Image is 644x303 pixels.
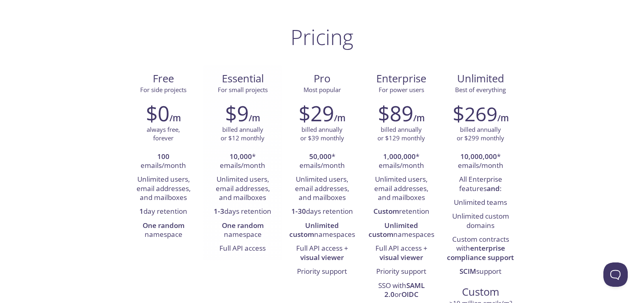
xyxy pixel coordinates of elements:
[288,205,356,219] li: days retention
[379,86,424,94] span: For power users
[368,279,435,302] li: SSO with or
[210,72,276,86] span: Essential
[157,152,169,161] strong: 100
[378,101,413,125] h2: $89
[140,86,186,94] span: For side projects
[304,86,341,94] span: Most popular
[209,205,276,219] li: days retention
[447,233,514,265] li: Custom contracts with
[373,206,399,216] strong: Custom
[230,152,252,161] strong: 10,000
[300,253,344,262] strong: visual viewer
[447,243,514,262] strong: enterprise compliance support
[383,152,416,161] strong: 1,000,000
[368,72,434,86] span: Enterprise
[487,184,500,193] strong: and
[497,111,509,125] h6: /m
[368,173,435,205] li: Unlimited users, email addresses, and mailboxes
[139,206,143,216] strong: 1
[222,221,264,230] strong: One random
[447,285,514,299] span: Custom
[413,111,425,125] h6: /m
[460,152,497,161] strong: 10,000,000
[209,150,276,173] li: * emails/month
[455,86,506,94] span: Best of everything
[288,173,356,205] li: Unlimited users, email addresses, and mailboxes
[291,206,306,216] strong: 1-30
[401,290,418,299] strong: OIDC
[368,265,435,279] li: Priority support
[209,242,276,256] li: Full API access
[288,150,356,173] li: * emails/month
[288,265,356,279] li: Priority support
[249,111,260,125] h6: /m
[130,150,197,173] li: emails/month
[447,150,514,173] li: * emails/month
[309,152,332,161] strong: 50,000
[447,173,514,196] li: All Enterprise features :
[289,221,339,239] strong: Unlimited custom
[288,242,356,265] li: Full API access +
[130,72,197,86] span: Free
[299,101,334,125] h2: $29
[453,101,497,125] h2: $
[221,125,265,143] p: billed annually or $12 monthly
[377,125,425,143] p: billed annually or $129 monthly
[603,262,628,287] iframe: Help Scout Beacon - Open
[289,72,355,86] span: Pro
[384,281,425,299] strong: SAML 2.0
[225,101,249,125] h2: $9
[300,125,344,143] p: billed annually or $39 monthly
[214,206,224,216] strong: 1-3
[379,253,423,262] strong: visual viewer
[368,150,435,173] li: * emails/month
[143,221,184,230] strong: One random
[447,265,514,279] li: support
[368,205,435,219] li: retention
[291,25,353,49] h1: Pricing
[147,125,180,143] p: always free, forever
[130,205,197,219] li: day retention
[460,266,476,276] strong: SCIM
[464,101,497,127] span: 269
[368,242,435,265] li: Full API access +
[169,111,181,125] h6: /m
[146,101,169,125] h2: $0
[209,219,276,242] li: namespace
[209,173,276,205] li: Unlimited users, email addresses, and mailboxes
[368,219,435,242] li: namespaces
[369,221,418,239] strong: Unlimited custom
[130,219,197,242] li: namespace
[334,111,345,125] h6: /m
[447,210,514,233] li: Unlimited custom domains
[288,219,356,242] li: namespaces
[130,173,197,205] li: Unlimited users, email addresses, and mailboxes
[447,196,514,210] li: Unlimited teams
[457,125,504,143] p: billed annually or $299 monthly
[457,71,504,86] span: Unlimited
[218,86,268,94] span: For small projects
